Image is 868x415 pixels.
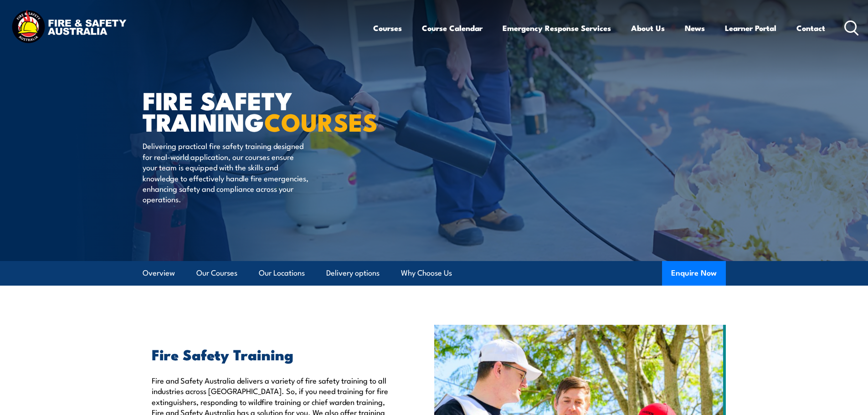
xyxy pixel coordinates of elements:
[631,16,665,40] a: About Us
[725,16,776,40] a: Learner Portal
[143,140,309,204] p: Delivering practical fire safety training designed for real-world application, our courses ensure...
[143,89,368,132] h1: FIRE SAFETY TRAINING
[259,261,305,285] a: Our Locations
[422,16,483,40] a: Course Calendar
[503,16,611,40] a: Emergency Response Services
[143,261,175,285] a: Overview
[685,16,705,40] a: News
[264,102,378,140] strong: COURSES
[373,16,402,40] a: Courses
[662,261,726,286] button: Enquire Now
[196,261,237,285] a: Our Courses
[796,16,825,40] a: Contact
[152,348,392,360] h2: Fire Safety Training
[401,261,452,285] a: Why Choose Us
[326,261,380,285] a: Delivery options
